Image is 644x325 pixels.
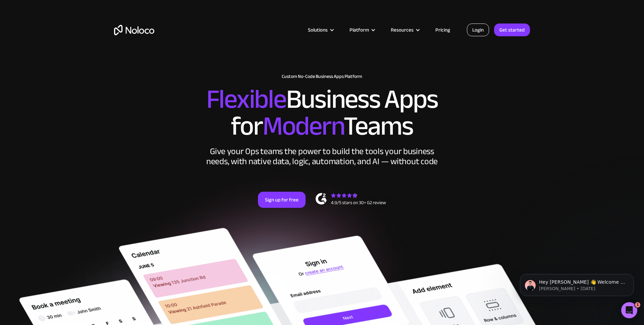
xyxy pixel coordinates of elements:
div: Platform [350,26,369,34]
div: Resources [382,26,427,34]
h2: Business Apps for Teams [114,86,530,140]
a: Get started [494,24,530,36]
span: Flexible [206,74,286,124]
iframe: Intercom notifications message [510,260,644,307]
div: Platform [341,26,382,34]
a: Login [467,24,489,36]
iframe: Intercom live chat [621,302,637,318]
div: Give your Ops teams the power to build the tools your business needs, with native data, logic, au... [205,146,439,167]
div: Solutions [300,26,341,34]
a: Sign up for free [258,192,306,208]
h1: Custom No-Code Business Apps Platform [114,74,530,79]
a: Pricing [427,26,459,34]
span: 1 [635,302,640,308]
div: Resources [391,26,414,34]
a: home [114,25,154,35]
span: Modern [263,101,343,151]
div: Solutions [308,26,328,34]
